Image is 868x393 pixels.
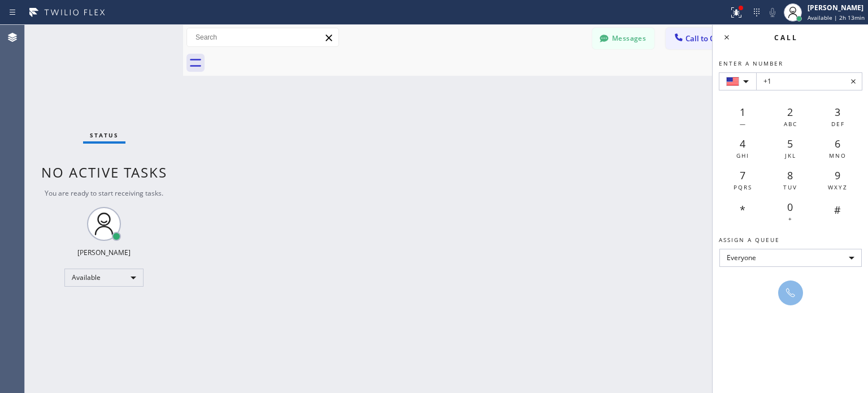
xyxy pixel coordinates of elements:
[787,169,793,182] span: 8
[41,163,167,182] span: No active tasks
[784,120,797,128] span: ABC
[90,131,119,139] span: Status
[685,33,745,44] span: Call to Customer
[835,169,840,182] span: 9
[740,169,745,182] span: 7
[829,152,847,159] span: MNO
[787,137,793,150] span: 5
[808,14,865,21] span: Available | 2h 13min
[831,120,845,128] span: DEF
[787,200,793,214] span: 0
[719,236,780,244] span: Assign a queue
[77,248,131,257] div: [PERSON_NAME]
[787,105,793,119] span: 2
[719,59,783,67] span: Enter a number
[783,183,797,191] span: TUV
[740,137,745,150] span: 4
[45,188,163,198] span: You are ready to start receiving tasks.
[740,120,747,128] span: —
[774,33,798,42] span: Call
[740,105,745,119] span: 1
[736,152,749,159] span: GHI
[64,269,144,287] div: Available
[835,137,840,150] span: 6
[808,3,865,12] div: [PERSON_NAME]
[828,183,848,191] span: WXYZ
[765,5,780,20] button: Mute
[187,28,338,46] input: Search
[666,28,752,49] button: Call to Customer
[592,28,654,49] button: Messages
[785,152,796,159] span: JKL
[834,203,841,217] span: #
[719,249,862,267] div: Everyone
[734,183,752,191] span: PQRS
[835,105,840,119] span: 3
[788,215,793,223] span: +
